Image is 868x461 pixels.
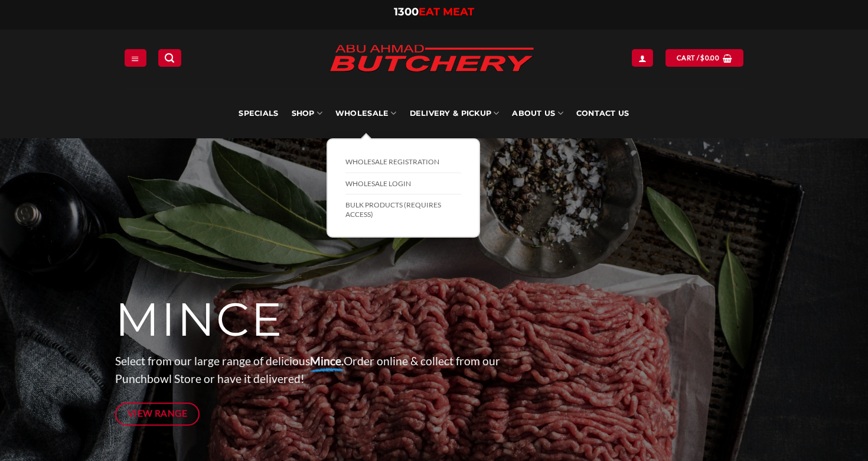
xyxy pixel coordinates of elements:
[310,354,344,368] strong: Mince.
[239,89,278,138] a: Specials
[394,5,474,18] a: 1300EAT MEAT
[335,89,397,138] a: Wholesale
[677,53,719,63] span: Cart /
[419,5,474,18] span: EAT MEAT
[292,89,322,138] a: SHOP
[410,89,500,138] a: Delivery & Pickup
[576,89,629,138] a: Contact Us
[128,406,188,421] span: View Range
[394,5,419,18] span: 1300
[665,49,743,66] a: View cart
[632,49,653,66] a: Login
[115,291,283,348] span: MINCE
[345,173,461,195] a: Wholesale Login
[512,89,563,138] a: About Us
[115,354,500,386] span: Select from our large range of delicious Order online & collect from our Punchbowl Store or have ...
[319,37,544,82] img: Abu Ahmad Butchery
[115,402,200,426] a: View Range
[345,151,461,173] a: Wholesale Registration
[158,49,181,66] a: Search
[700,54,719,61] bdi: 0.00
[125,49,146,66] a: Menu
[700,53,704,63] span: $
[345,194,461,225] a: BULK Products (Requires Access)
